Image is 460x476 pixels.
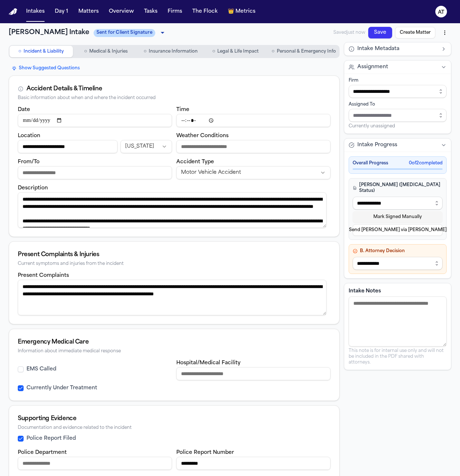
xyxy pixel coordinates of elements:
[141,5,160,18] button: Tasks
[18,450,67,455] label: Police Department
[353,224,443,236] button: Send [PERSON_NAME] via [PERSON_NAME]
[333,30,365,36] span: Saved just now
[349,78,447,83] div: Firm
[349,85,447,98] input: Select firm
[272,48,275,55] span: ○
[349,296,447,346] textarea: Intake notes
[94,29,155,37] span: Sent for Client Signature
[176,450,234,455] label: Police Report Number
[18,192,326,228] textarea: Incident description
[344,42,451,56] button: Intake Metadata
[18,338,330,346] div: Emergency Medical Care
[120,140,172,153] button: Incident state
[9,28,89,38] h1: [PERSON_NAME] Intake
[18,95,330,101] div: Basic information about when and where the incident occurred
[277,49,336,54] span: Personal & Emergency Info
[144,48,147,55] span: ○
[18,140,118,153] input: Incident location
[18,159,40,165] label: From/To
[89,49,128,54] span: Medical & Injuries
[176,367,330,380] input: Hospital or medical facility
[18,107,30,112] label: Date
[18,414,330,423] div: Supporting Evidence
[18,261,330,267] div: Current symptoms and injuries from the incident
[176,457,330,470] input: Police report number
[9,46,73,57] button: Go to Incident & Liability
[189,5,221,18] button: The Flock
[52,5,71,18] button: Day 1
[353,182,443,194] h4: [PERSON_NAME] ([MEDICAL_DATA] Status)
[176,133,229,139] label: Weather Conditions
[353,211,443,223] button: Mark Signed Manually
[176,107,189,112] label: Time
[18,273,69,278] label: Present Complaints
[18,349,330,354] div: Information about immediate medical response
[23,5,48,18] button: Intakes
[225,5,258,18] button: crownMetrics
[26,435,76,442] label: Police Report Filed
[176,159,214,165] label: Accident Type
[344,61,451,74] button: Assignment
[84,48,87,55] span: ○
[75,5,102,18] button: Matters
[18,250,330,259] div: Present Complaints & Injuries
[357,141,397,149] span: Intake Progress
[349,348,447,365] p: This note is for internal use only and will not be included in the PDF shared with attorneys.
[353,160,388,166] span: Overall Progress
[18,280,326,315] textarea: Present complaints
[357,45,399,53] span: Intake Metadata
[106,5,137,18] button: Overview
[212,48,215,55] span: ○
[19,48,21,55] span: ○
[9,64,83,73] button: Show Suggested Questions
[24,49,64,54] span: Incident & Liability
[26,366,56,373] label: EMS Called
[344,139,451,152] button: Intake Progress
[26,85,102,93] div: Accident Details & Timeline
[176,360,241,366] label: Hospital/Medical Facility
[18,425,330,431] div: Documentation and evidence related to the incident
[139,46,202,57] button: Go to Insurance Information
[9,8,17,15] a: Home
[165,5,185,18] button: Firms
[176,114,330,127] input: Incident time
[353,248,443,254] h4: B. Attorney Decision
[349,123,395,129] span: Currently unassigned
[204,46,267,57] button: Go to Legal & Life Impact
[349,102,447,107] div: Assigned To
[18,457,172,470] input: Police department
[18,185,48,191] label: Description
[18,114,172,127] input: Incident date
[409,160,443,166] span: 0 of 2 completed
[176,140,330,153] input: Weather conditions
[269,46,339,57] button: Go to Personal & Emergency Info
[349,288,447,295] label: Intake Notes
[149,49,198,54] span: Insurance Information
[395,27,435,38] button: Create Matter
[18,133,40,139] label: Location
[438,26,451,39] button: More actions
[18,166,172,179] input: From/To destination
[26,385,97,392] label: Currently Under Treatment
[357,63,388,71] span: Assignment
[368,27,392,38] button: Save
[217,49,259,54] span: Legal & Life Impact
[349,109,447,122] input: Assign to staff member
[94,28,167,38] div: Update intake status
[74,46,138,57] button: Go to Medical & Injuries
[9,8,17,15] img: Finch Logo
